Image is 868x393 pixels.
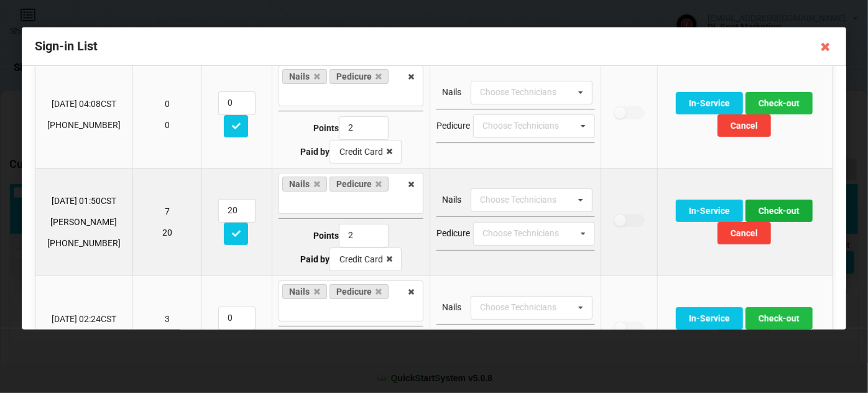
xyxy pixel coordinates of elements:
[436,120,469,132] div: Pedicure
[218,199,256,223] input: Redeem
[282,69,327,84] a: Nails
[313,123,339,132] b: Points
[282,177,327,192] a: Nails
[42,216,126,228] p: [PERSON_NAME]
[42,313,126,325] p: [DATE] 02:24 CST
[329,69,389,84] a: Pedicure
[42,98,126,110] p: [DATE] 04:08 CST
[479,119,576,133] div: Choose Technicians
[42,237,126,249] p: [PHONE_NUMBER]
[329,284,389,299] a: Pedicure
[476,85,574,99] div: Choose Technicians
[339,147,383,156] div: Credit Card
[479,226,576,241] div: Choose Technicians
[139,119,196,131] p: 0
[42,119,126,131] p: [PHONE_NUMBER]
[339,116,389,140] input: Type Points
[436,302,467,314] div: Nails
[22,27,846,66] div: Sign-in List
[476,300,574,315] div: Choose Technicians
[139,205,196,218] p: 7
[282,284,327,299] a: Nails
[718,222,771,244] button: Cancel
[339,224,389,247] input: Type Points
[436,228,469,240] div: Pedicure
[218,307,256,330] input: Redeem
[139,226,196,239] p: 20
[476,193,574,207] div: Choose Technicians
[329,177,389,192] a: Pedicure
[313,230,339,240] b: Points
[746,200,813,222] button: Check-out
[300,254,330,264] b: Paid by
[676,92,743,114] button: In-Service
[746,307,813,330] button: Check-out
[746,92,813,114] button: Check-out
[300,147,330,157] b: Paid by
[436,194,467,206] div: Nails
[676,307,743,330] button: In-Service
[718,114,771,137] button: Cancel
[339,255,383,264] div: Credit Card
[676,200,743,222] button: In-Service
[436,86,467,99] div: Nails
[218,91,256,115] input: Redeem
[42,195,126,207] p: [DATE] 01:50 CST
[139,98,196,110] p: 0
[139,313,196,325] p: 3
